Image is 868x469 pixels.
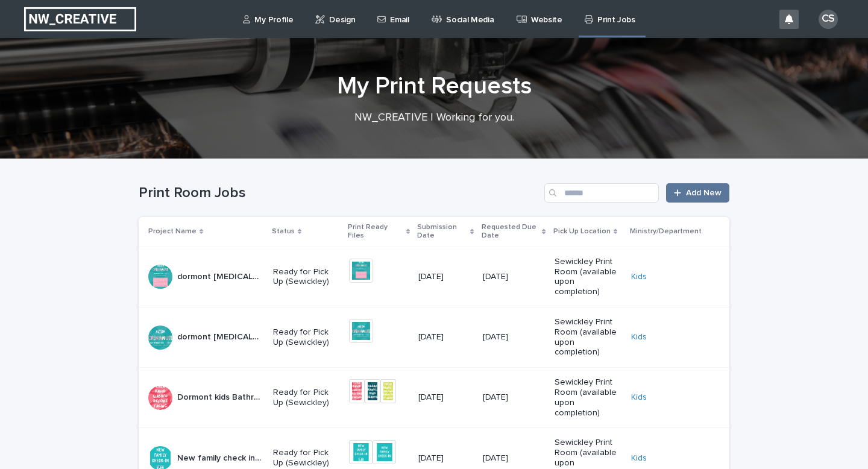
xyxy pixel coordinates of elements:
p: Dormont kids Bathroom posters [177,390,266,403]
tr: dormont [MEDICAL_DATA] open housedormont [MEDICAL_DATA] open house Ready for Pick Up (Sewickley)[... [139,247,729,307]
p: Project Name [148,225,197,238]
p: [DATE] [418,453,473,464]
a: Kids [631,453,647,464]
p: Ready for Pick Up (Sewickley) [273,327,339,348]
span: Add New [686,189,722,197]
p: Ministry/Department [630,225,702,238]
p: NW_CREATIVE | Working for you. [193,112,675,125]
p: [DATE] [483,272,545,282]
p: [DATE] [483,332,545,342]
p: Ready for Pick Up (Sewickley) [273,267,339,288]
p: [DATE] [483,392,545,403]
p: [DATE] [418,272,473,282]
a: Kids [631,332,647,342]
h1: Print Room Jobs [139,184,539,202]
p: [DATE] [418,332,473,342]
p: dormont Autism open house [177,269,266,282]
tr: Dormont kids Bathroom postersDormont kids Bathroom posters Ready for Pick Up (Sewickley)[DATE][DA... [139,368,729,428]
input: Search [544,183,659,203]
p: [DATE] [483,453,545,464]
p: Requested Due Date [482,221,539,243]
img: EUIbKjtiSNGbmbK7PdmN [24,7,136,31]
p: [DATE] [418,392,473,403]
p: Sewickley Print Room (available upon completion) [555,257,621,297]
a: Kids [631,392,647,403]
a: Add New [666,183,729,203]
p: Sewickley Print Room (available upon completion) [555,317,621,357]
p: Pick Up Location [553,225,611,238]
p: Ready for Pick Up (Sewickley) [273,448,339,468]
p: dormont autism open house post card [177,330,266,342]
a: Kids [631,272,647,282]
p: Sewickley Print Room (available upon completion) [555,377,621,418]
h1: My Print Requests [139,72,729,101]
p: New family check in poster [177,451,266,464]
p: Status [272,225,295,238]
p: Submission Date [417,221,467,243]
div: CS [819,10,838,29]
p: Print Ready Files [348,221,403,243]
p: Ready for Pick Up (Sewickley) [273,388,339,408]
tr: dormont [MEDICAL_DATA] open house post carddormont [MEDICAL_DATA] open house post card Ready for ... [139,307,729,367]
